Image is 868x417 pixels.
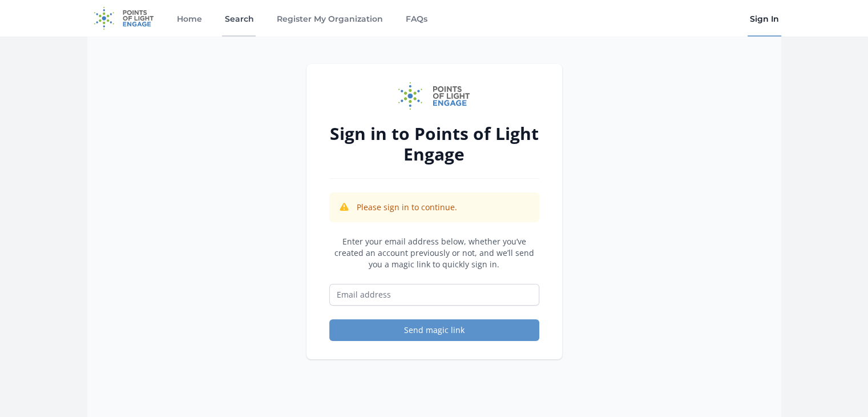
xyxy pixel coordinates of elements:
[329,284,539,306] input: Email address
[398,82,470,110] img: Points of Light Engage logo
[329,236,539,270] p: Enter your email address below, whether you’ve created an account previously or not, and we’ll se...
[329,319,539,341] button: Send magic link
[357,202,457,213] p: Please sign in to continue.
[329,123,539,165] h2: Sign in to Points of Light Engage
